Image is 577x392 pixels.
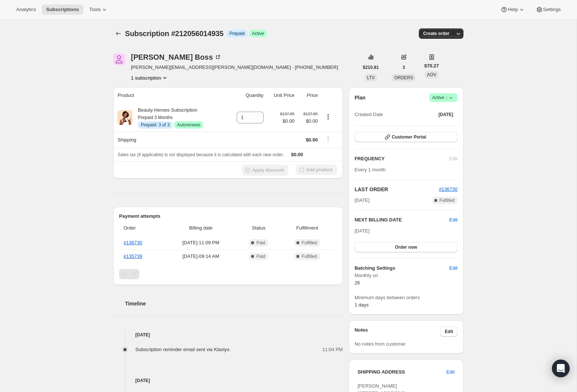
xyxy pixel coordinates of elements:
span: Subscriptions [46,7,79,13]
button: Order now [355,242,458,252]
h4: [DATE] [113,377,343,384]
button: Analytics [12,4,40,15]
span: Status [240,224,278,232]
span: [PERSON_NAME][EMAIL_ADDRESS][PERSON_NAME][DOMAIN_NAME] · [PHONE_NUMBER] [131,64,338,71]
span: $210.81 [363,64,379,70]
button: Edit [440,326,458,337]
h3: Notes [355,326,441,337]
span: [DATE] [355,197,370,204]
th: Product [113,87,227,104]
button: Edit [445,262,462,274]
button: #136730 [439,186,458,193]
span: 26 [355,280,360,286]
span: Aaron Boss [113,53,125,65]
span: Sales tax (if applicable) is not displayed because it is calculated with each new order. [118,152,284,157]
span: $70.27 [424,62,439,70]
span: Billing date [166,224,236,232]
div: Beauty Heroes Subscription [132,106,203,129]
button: Edit [449,216,458,224]
span: Minimum days between orders [355,294,458,301]
span: [DATE] [438,112,453,118]
span: Active [432,94,455,101]
span: $0.00 [291,152,303,157]
span: Paid [256,253,265,259]
h3: SHIPPING ADDRESS [358,368,446,376]
span: Fulfillment [282,224,332,232]
h2: LAST ORDER [355,186,439,193]
span: AOV [427,72,436,77]
button: Product actions [131,74,168,81]
span: Analytics [16,7,36,13]
button: $210.81 [358,62,383,73]
span: Subscription #212056014935 [125,29,223,38]
div: [PERSON_NAME] Boss [131,53,222,61]
span: ORDERS [394,75,413,80]
span: Order now [395,244,417,250]
span: Customer Portal [392,134,426,140]
span: [DATE] [355,228,370,234]
span: Created Date [355,111,383,118]
th: Price [297,87,320,104]
span: Create order [423,31,449,36]
button: Subscriptions [113,28,124,39]
span: Monthly on [355,272,458,279]
h4: [DATE] [113,331,343,339]
span: [DATE] · 09:14 AM [166,253,236,260]
span: 3 [403,64,405,70]
span: $0.00 [306,137,318,143]
button: [DATE] [434,109,458,120]
span: Edit [445,329,453,335]
span: 11:04 PM [322,346,343,353]
th: Quantity [227,87,266,104]
button: Create order [419,28,454,39]
span: Paid [256,240,265,246]
th: Shipping [113,132,227,148]
span: Help [508,7,518,13]
div: Open Intercom Messenger [552,360,570,377]
span: Prepaid [229,31,244,36]
h2: FREQUENCY [355,155,449,162]
h6: Batching Settings [355,265,449,272]
a: #135739 [124,253,142,259]
button: 3 [398,62,410,73]
h2: Timeline [125,300,343,307]
span: Autorenews [177,122,200,128]
a: #136730 [124,240,142,245]
a: #136730 [439,186,458,192]
span: Fulfilled [302,253,317,259]
h2: NEXT BILLING DATE [355,216,449,224]
span: Fulfilled [302,240,317,246]
span: LTV [367,75,375,80]
button: Customer Portal [355,132,458,142]
button: Product actions [322,113,334,121]
span: Edit [446,368,455,376]
span: Edit [449,265,458,272]
span: Fulfilled [439,197,455,203]
span: | [446,95,447,101]
span: $0.00 [280,118,295,125]
small: $137.85 [280,112,295,116]
nav: Pagination [119,269,337,279]
span: Settings [543,7,561,13]
small: Prepaid 3 Months [138,115,173,120]
span: Tools [89,7,101,13]
th: Unit Price [266,87,297,104]
span: Prepaid: 3 of 3 [141,122,170,128]
button: Shipping actions [322,135,334,143]
button: Edit [442,366,459,378]
span: [DATE] · 11:09 PM [166,239,236,246]
button: Tools [85,4,112,15]
button: Help [496,4,529,15]
button: Settings [531,4,565,15]
span: 1 days [355,302,369,308]
span: $0.00 [299,118,318,125]
span: Subscription reminder email sent via Klaviyo. [135,347,231,352]
span: Active [252,31,264,36]
span: Every 1 month [355,167,386,172]
th: Order [119,220,164,236]
span: No notes from customer [355,341,406,347]
button: Subscriptions [42,4,83,15]
img: product img [118,110,132,125]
